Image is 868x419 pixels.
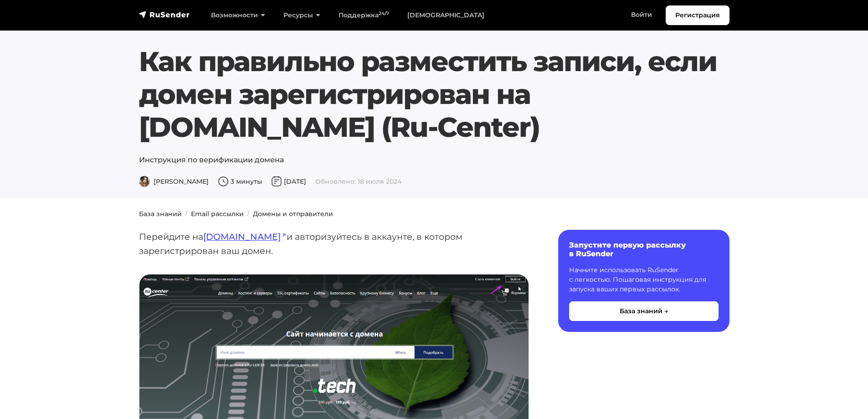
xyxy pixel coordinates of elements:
span: Обновлено: 18 июля 2024 [315,177,401,186]
img: RuSender [139,10,190,19]
p: Инструкция по верификации домена [139,155,729,166]
a: Поддержка24/7 [329,6,398,25]
button: База знаний → [569,301,719,321]
a: Войти [622,5,661,24]
a: Домены и отправители [253,210,333,218]
span: 3 минуты [218,177,262,186]
h6: Запустите первую рассылку в RuSender [569,241,719,258]
a: Запустите первую рассылку в RuSender Начните использовать RuSender с легкостью. Пошаговая инструк... [558,230,729,332]
a: Возможности [202,6,274,25]
a: [DEMOGRAPHIC_DATA] [398,6,493,25]
p: Перейдите на и авторизуйтесь в аккаунте, в котором зарегистрирован ваш домен. [139,230,529,258]
span: [DATE] [271,177,306,186]
img: Дата публикации [271,176,282,187]
a: Ресурсы [274,6,329,25]
nav: breadcrumb [134,209,735,219]
sup: 24/7 [379,10,389,16]
p: Начните использовать RuSender с легкостью. Пошаговая инструкция для запуска ваших первых рассылок. [569,265,719,294]
a: Email рассылки [191,210,244,218]
a: Регистрация [666,5,729,25]
h1: Как правильно разместить записи, если домен зарегистрирован на [DOMAIN_NAME] (Ru-Center) [139,45,729,144]
a: База знаний [139,210,182,218]
a: [DOMAIN_NAME] [203,231,287,242]
img: Время чтения [218,176,229,187]
span: [PERSON_NAME] [139,177,209,186]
